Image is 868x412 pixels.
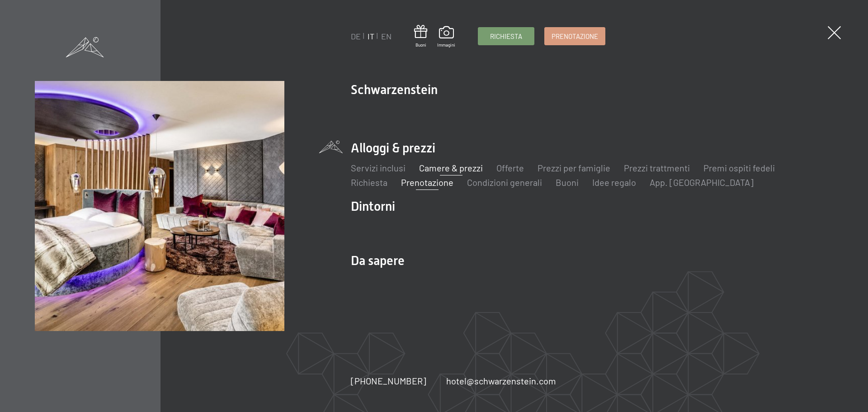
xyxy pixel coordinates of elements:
a: Buoni [414,25,427,48]
a: DE [351,31,361,41]
a: [PHONE_NUMBER] [351,374,426,387]
a: Immagini [437,26,455,48]
a: Servizi inclusi [351,162,406,173]
a: Condizioni generali [467,177,542,188]
a: Idee regalo [592,177,636,188]
a: Prenotazione [545,28,605,45]
a: Richiesta [351,177,387,188]
a: EN [381,31,392,41]
a: hotel@schwarzenstein.com [446,374,556,387]
span: Prenotazione [552,32,598,41]
a: Camere & prezzi [419,162,483,173]
a: Premi ospiti fedeli [703,162,775,173]
a: Richiesta [478,28,534,45]
a: IT [368,31,374,41]
span: [PHONE_NUMBER] [351,375,426,386]
a: Prenotazione [401,177,453,188]
a: Prezzi trattmenti [624,162,690,173]
a: Prezzi per famiglie [538,162,610,173]
span: Immagini [437,42,455,48]
a: Buoni [556,177,579,188]
span: Buoni [414,42,427,48]
img: Vacanze in Trentino Alto Adige all'Hotel Schwarzenstein [35,81,285,331]
span: Richiesta [490,32,522,41]
a: Offerte [496,162,524,173]
a: App. [GEOGRAPHIC_DATA] [650,177,754,188]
